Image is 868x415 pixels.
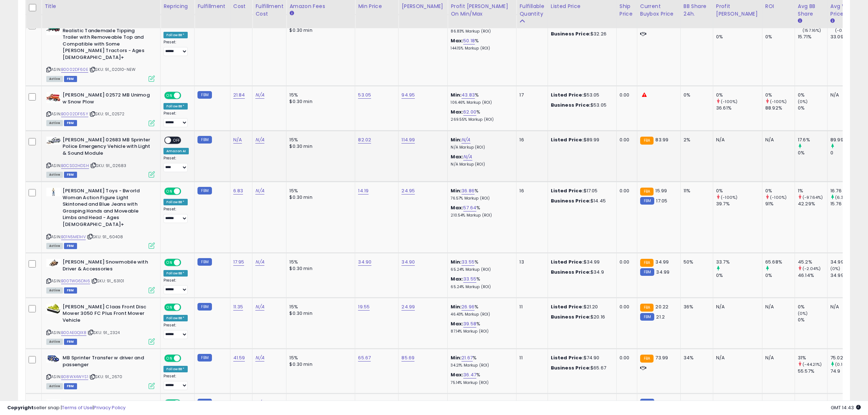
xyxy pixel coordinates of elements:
img: 41f57kmrOTL._SL40_.jpg [46,92,61,103]
div: 36.61% [716,105,762,111]
div: Follow BB * [163,103,188,110]
b: Min: [451,303,461,310]
small: FBM [640,268,654,276]
p: 34.21% Markup (ROI) [451,363,511,368]
b: MB Sprinter Transfer w driver and passenger [63,355,150,370]
b: Business Price: [551,102,591,108]
span: 17.05 [656,197,667,204]
small: (0.16%) [835,361,850,367]
div: Profit [PERSON_NAME] on Min/Max [451,3,513,18]
a: 21.67 [461,354,473,361]
div: 0.00 [620,92,631,98]
div: $65.67 [551,365,611,371]
a: N/A [255,258,264,266]
div: 0% [716,92,762,98]
div: 0% [798,304,827,310]
b: Max: [451,275,463,282]
div: 0.00 [620,355,631,361]
div: Listed Price [551,3,613,10]
span: ON [165,355,174,361]
div: Amazon AI [163,148,189,154]
b: [PERSON_NAME] 02572 MB Unimog w Snow Plow [63,92,150,107]
span: OFF [180,188,192,194]
b: Max: [451,153,463,160]
b: [PERSON_NAME] Toys - Bworld Woman Action Figure Light Skintoned and Blue Jeans with Grasping Hand... [63,188,150,230]
a: B00AEGQIX8 [61,330,86,336]
span: FBM [64,243,77,249]
small: Avg Win Price. [830,18,835,24]
small: (-2.04%) [803,266,821,271]
div: ASIN: [46,259,155,292]
b: Min: [451,354,461,361]
div: 0% [765,188,795,194]
div: Fulfillment [197,3,227,10]
span: FBM [64,76,77,82]
span: 21.2 [656,313,665,320]
div: 88.92% [765,105,795,111]
b: Listed Price: [551,91,584,98]
div: % [451,259,511,272]
span: OFF [180,93,192,99]
div: % [451,109,511,122]
div: Cost [233,3,250,10]
small: (0%) [798,311,808,316]
a: N/A [255,354,264,361]
span: FBM [64,120,77,126]
a: N/A [463,153,472,161]
div: 15.76 [830,201,860,207]
div: ASIN: [46,304,155,344]
div: Min Price [358,3,395,10]
a: 57.64 [463,204,476,211]
div: N/A [765,304,789,310]
b: [PERSON_NAME] Claas Front Disc Mower 3050 FC Plus Front Mower Vehicle [63,304,150,326]
a: B0CSG2HDSH [61,163,89,169]
div: N/A [765,137,789,143]
small: (-0.33%) [835,27,853,33]
img: 41IF6tjpYiL._SL40_.jpg [46,304,61,314]
div: 0.00 [620,304,631,310]
span: All listings currently available for purchase on Amazon [46,120,63,126]
small: FBM [197,91,212,99]
p: 65.24% Markup (ROI) [451,267,511,272]
div: $89.99 [551,137,611,143]
p: 106.46% Markup (ROI) [451,100,511,105]
div: 15% [289,304,349,310]
div: [PERSON_NAME] [401,3,444,10]
div: $0.30 min [289,98,349,105]
b: [PERSON_NAME] 02683 MB Sprinter Police Emergency Vehicle with Light & Sound Module [63,137,150,159]
span: | SKU: 91_60408 [87,234,123,240]
div: Preset: [163,207,189,223]
a: N/A [255,91,264,99]
span: OFF [180,260,192,266]
b: Business Price: [551,364,591,371]
a: 39.58 [463,320,476,328]
div: 75.02 [830,355,860,361]
div: Fulfillable Quantity [519,3,544,18]
img: 41z37DeadRL._SL40_.jpg [46,355,61,363]
span: All listings currently available for purchase on Amazon [46,287,63,294]
span: | SKU: 91_02572 [89,111,125,117]
div: 0% [716,188,762,194]
div: 74.9 [830,368,860,375]
div: Avg BB Share [798,3,824,18]
small: FBM [197,187,212,194]
small: (-100%) [770,99,787,104]
span: ON [165,93,174,99]
b: Max: [451,37,463,44]
a: 82.02 [358,136,371,144]
a: N/A [255,136,264,144]
small: (0%) [798,99,808,104]
b: Min: [451,91,461,98]
b: Min: [451,187,461,194]
a: B0002DF65Y [61,111,88,117]
div: Preset: [163,40,189,56]
a: 21.84 [233,91,245,99]
div: $34.9 [551,269,611,275]
small: FBA [640,259,654,267]
b: Listed Price: [551,136,584,143]
div: Follow BB * [163,366,188,372]
span: | SKU: 91_63101 [91,278,124,284]
a: 14.19 [358,187,369,194]
div: % [451,38,511,51]
p: 76.57% Markup (ROI) [451,196,511,201]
